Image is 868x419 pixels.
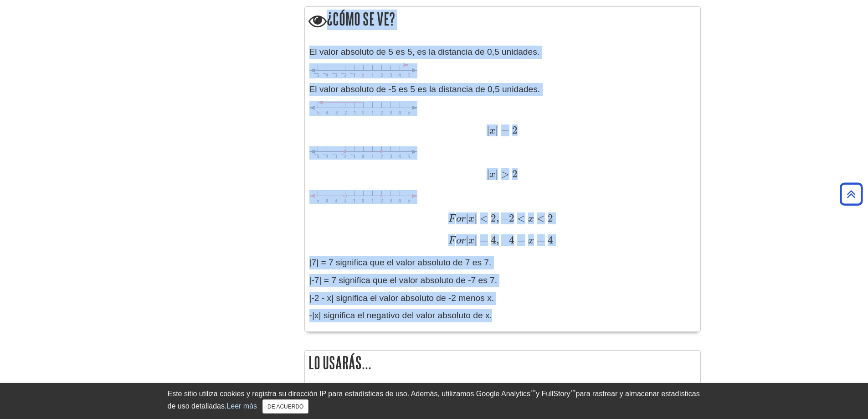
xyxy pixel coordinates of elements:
font: DE ACUERDO [267,403,303,410]
font: 2 [512,168,518,180]
img: Absoluto -5 [309,101,417,116]
font: , [496,212,499,224]
font: 2 [548,212,553,224]
font: -|x| significa el negativo del valor absoluto de x. [309,310,492,320]
font: |7| = 7 significa que el valor absoluto de 7 es 7. [309,258,492,267]
font: El valor absoluto de 5 es 5, es la distancia de 0,5 unidades. [309,47,540,57]
font: x [489,126,495,136]
font: = [480,234,488,246]
font: = [501,124,509,136]
font: x [468,214,474,224]
font: 2 [512,124,518,136]
font: | [487,168,489,180]
img: Absoluto mayor que 2 [309,191,417,204]
font: F [448,236,455,246]
font: = [537,234,545,246]
font: | [466,234,468,246]
font: x [468,236,474,246]
font: 2 [491,212,496,224]
font: r [461,214,466,224]
font: o [456,236,461,246]
font: < [480,212,488,224]
font: | [495,124,498,136]
font: 4 [509,234,514,246]
font: ™ [570,388,576,395]
font: | [474,212,477,224]
font: | [474,234,477,246]
font: |-7| = 7 significa que el valor absoluto de -7 es 7. [309,275,498,285]
font: − [501,234,509,246]
font: = [517,234,525,246]
font: > [501,168,509,180]
font: 2 [509,212,514,224]
a: Volver arriba [837,188,866,200]
font: El valor absoluto de -5 es 5 es la distancia de 0,5 unidades. [309,84,540,94]
font: F [448,214,455,224]
font: , [496,234,499,246]
font: | [495,168,498,180]
font: x [528,236,534,246]
font: x [528,214,534,224]
font: ¿Cómo se ve? [327,10,395,28]
font: − [501,212,509,224]
font: 4 [491,234,496,246]
font: o [456,214,461,224]
font: | [466,212,468,224]
font: y FullStory [536,390,570,398]
font: ™ [530,388,536,395]
font: < [537,212,545,224]
font: para rastrear y almacenar estadísticas de uso detalladas. [168,390,700,410]
img: 5 Absoluto [309,63,417,78]
font: Lo usarás... [308,353,371,372]
font: < [517,212,525,224]
font: | [487,124,489,136]
img: Absoluto 2 [309,146,417,160]
font: |-2 - x| significa el valor absoluto de -2 menos x. [309,293,494,303]
font: r [461,236,466,246]
button: Cerca [262,399,308,414]
font: 4 [548,234,553,246]
a: Leer más [226,402,257,410]
font: Este sitio utiliza cookies y registra su dirección IP para estadísticas de uso. Además, utilizamo... [168,390,531,398]
font: x [489,170,495,180]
